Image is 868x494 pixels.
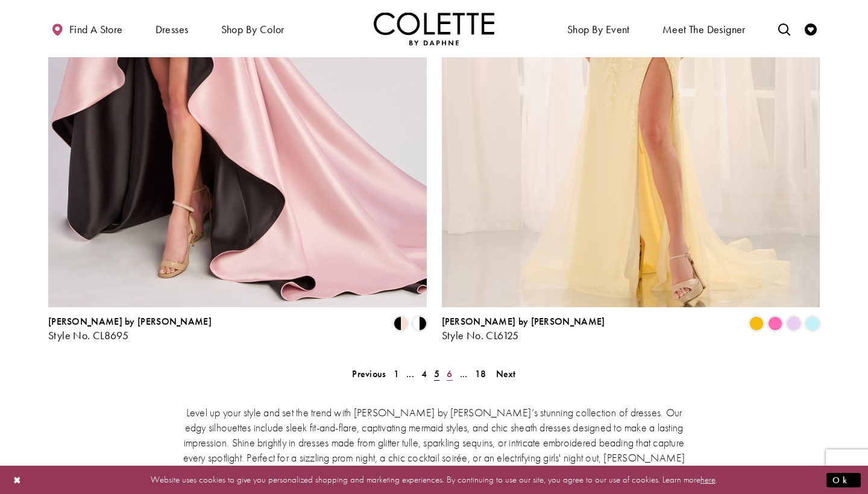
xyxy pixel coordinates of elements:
button: Close Dialog [7,469,28,490]
span: Shop by color [218,12,288,45]
span: 4 [421,367,427,380]
div: Colette by Daphne Style No. CL6125 [442,316,605,342]
a: Prev Page [348,365,389,383]
span: ... [460,367,468,380]
i: Black/White [412,316,427,331]
span: Shop By Event [564,12,633,45]
span: Shop by color [221,23,285,36]
a: 18 [471,365,490,383]
span: Style No. CL8695 [48,328,128,342]
span: Dresses [156,23,189,36]
a: 6 [443,365,456,383]
span: 6 [447,367,452,380]
span: [PERSON_NAME] by [PERSON_NAME] [442,315,605,328]
a: Meet the designer [659,12,749,45]
span: Find a store [69,23,123,36]
img: Colette by Daphne [374,12,494,45]
a: 4 [418,365,430,383]
div: Colette by Daphne Style No. CL8695 [48,316,212,342]
span: 5 [434,367,439,380]
button: Submit Dialog [826,472,861,487]
a: here [700,474,715,486]
a: ... [456,365,471,383]
span: Style No. CL6125 [442,328,519,342]
i: Light Blue [805,316,820,331]
i: Black/Blush [394,316,408,331]
i: Pink [768,316,782,331]
span: ... [406,367,414,380]
span: Previous [352,367,386,380]
a: Check Wishlist [802,12,820,45]
a: Next Page [492,365,520,383]
a: ... [403,365,418,383]
span: [PERSON_NAME] by [PERSON_NAME] [48,315,212,328]
span: Current page [430,365,443,383]
p: Website uses cookies to give you personalized shopping and marketing experiences. By continuing t... [87,472,781,488]
a: Find a store [48,12,125,45]
span: Shop By Event [567,23,630,36]
span: 18 [475,367,486,380]
span: Dresses [153,12,192,45]
i: Buttercup [749,316,764,331]
span: Next [496,367,516,380]
a: Toggle search [775,12,793,45]
a: 1 [390,365,403,383]
a: Visit Home Page [374,12,494,45]
i: Lilac [787,316,801,331]
span: 1 [394,367,399,380]
span: Meet the designer [662,23,746,36]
